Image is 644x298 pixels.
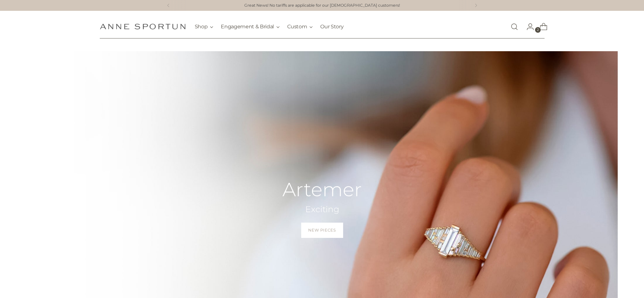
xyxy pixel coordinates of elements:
[521,20,534,33] a: Go to the account page
[301,223,343,238] a: New Pieces
[195,20,214,34] button: Shop
[221,20,280,34] button: Engagement & Bridal
[100,24,186,30] a: Anne Sportun Fine Jewellery
[508,20,521,33] a: Open search modal
[282,179,362,200] h2: Artemer
[308,227,336,233] span: New Pieces
[320,20,343,34] a: Our Story
[282,204,362,215] h2: Exciting
[287,20,313,34] button: Custom
[535,20,547,33] a: Open cart modal
[535,27,541,33] span: 2
[244,3,400,9] a: Great News! No tariffs are applicable for our [DEMOGRAPHIC_DATA] customers!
